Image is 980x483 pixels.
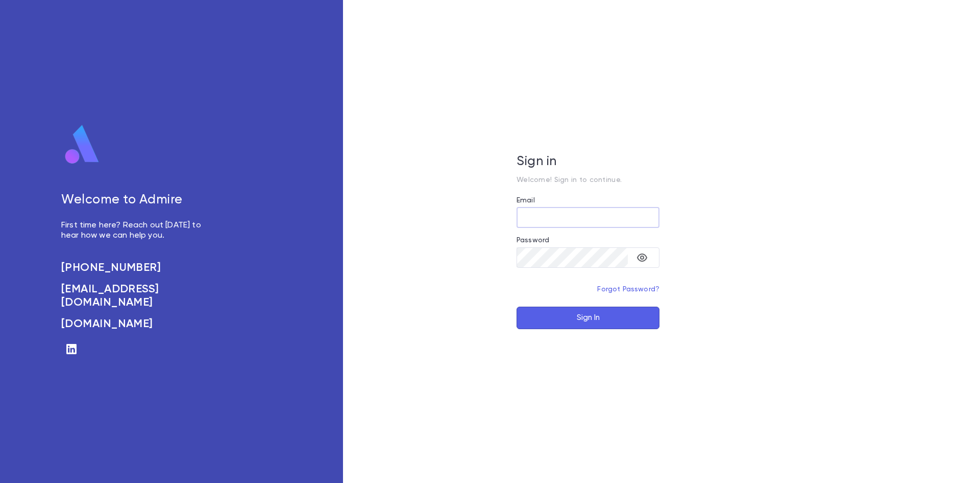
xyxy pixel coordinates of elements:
label: Email [517,196,535,204]
a: [EMAIL_ADDRESS][DOMAIN_NAME] [61,283,212,309]
img: logo [61,124,103,165]
a: Forgot Password? [597,286,659,293]
button: Sign In [517,307,659,329]
p: Welcome! Sign in to continue. [517,176,659,184]
label: Password [517,236,549,244]
p: First time here? Reach out [DATE] to hear how we can help you. [61,220,212,241]
button: toggle password visibility [632,247,652,268]
h5: Welcome to Admire [61,193,212,208]
a: [DOMAIN_NAME] [61,317,212,331]
a: [PHONE_NUMBER] [61,261,212,274]
h5: Sign in [517,154,659,170]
